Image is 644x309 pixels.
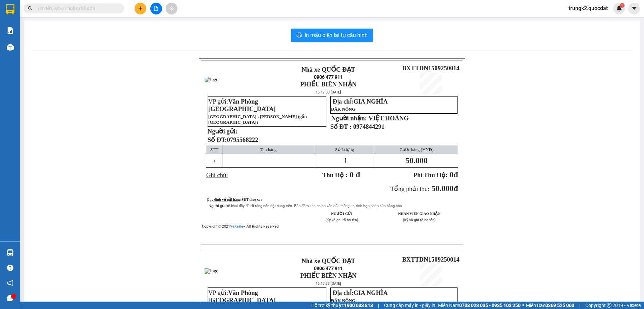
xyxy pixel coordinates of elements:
span: Hỗ trợ kỹ thuật: [311,302,373,309]
span: BXTTDN1509250014 [402,65,460,72]
img: logo [3,29,50,52]
span: - Người gửi kê khai đầy đủ rõ ràng các nội dung trên. Bảo đảm tính chính xác của thông tin, tính ... [207,204,403,208]
strong: 0708 023 035 - 0935 103 250 [459,303,521,308]
span: 16:17:33 [DATE] [316,90,341,94]
span: 0906 477 911 [314,74,343,80]
span: question-circle [7,265,13,271]
span: | [378,302,379,309]
img: logo [205,268,218,274]
img: logo [205,77,218,82]
button: aim [166,3,177,14]
strong: 0369 525 060 [545,303,574,308]
span: Số Lượng [335,147,354,152]
strong: PHIẾU BIÊN NHẬN [51,43,70,65]
img: warehouse-icon [7,249,14,256]
span: Thu Hộ : [322,171,347,179]
span: In mẫu biên lai tự cấu hình [305,31,368,39]
a: VeXeRe [230,224,243,229]
button: plus [135,3,146,14]
span: 16:17:33 [DATE] [316,281,341,286]
span: VIỆT HOÀNG [368,115,409,122]
span: 1 [343,156,347,165]
span: 0795568222 [227,136,258,143]
span: Cước hàng (VNĐ) [399,147,433,152]
span: ĐĂK NÔNG [331,107,356,112]
strong: PHIẾU BIÊN NHẬN [300,81,357,88]
strong: Người nhận: [331,115,367,122]
span: 50.000 [406,156,428,165]
span: Văn Phòng [GEOGRAPHIC_DATA] [208,98,276,112]
span: message [7,295,13,301]
span: Miền Nam [438,302,521,309]
span: đ [453,184,458,193]
img: icon-new-feature [616,5,622,11]
span: Cung cấp máy in - giấy in: [384,302,436,309]
strong: Người gửi: [208,128,237,135]
strong: Nhà xe QUỐC ĐẠT [51,6,70,28]
button: printerIn mẫu biên lai tự cấu hình [291,29,373,42]
span: (Ký và ghi rõ họ tên) [403,218,436,222]
span: BXTTDN1509250014 [71,45,128,52]
span: Phí Thu Hộ: [413,171,447,179]
span: copyright [607,303,611,308]
strong: Số ĐT : [330,123,352,130]
strong: NGƯỜI GỬI [331,212,352,216]
span: Quy định về gửi hàng [207,198,240,201]
span: 0906 477 911 [314,266,343,271]
strong: NHÂN VIÊN GIAO NHẬN [398,212,440,216]
span: Miền Bắc [526,302,574,309]
span: 0974844291 [353,123,384,130]
span: ⚪️ [522,304,524,307]
span: 1 [213,158,215,163]
span: plus [138,6,143,11]
span: STT [210,147,218,152]
span: : [240,198,262,201]
span: search [28,6,33,11]
span: ĐĂK NÔNG [331,298,356,303]
span: caret-down [631,5,637,11]
span: BXTTDN1509250014 [402,256,460,263]
span: [GEOGRAPHIC_DATA] , [PERSON_NAME] (gần [GEOGRAPHIC_DATA]) [208,114,307,125]
span: printer [297,32,302,39]
span: 0906 477 911 [51,29,70,42]
span: trungk2.quocdat [563,4,613,12]
span: Địa chỉ: [332,289,387,296]
img: logo-vxr [6,4,14,14]
strong: 1900 633 818 [344,303,373,308]
span: | [579,302,580,309]
span: 1 [621,3,623,8]
span: VP gửi: [208,98,276,112]
button: file-add [150,3,162,14]
span: (Ký và ghi rõ họ tên) [325,218,358,222]
strong: đ [413,170,458,179]
span: Ghi chú: [206,171,228,179]
button: caret-down [628,3,640,14]
img: solution-icon [7,27,14,34]
span: file-add [154,6,158,11]
sup: 1 [620,3,625,8]
strong: SĐT theo xe : [241,198,262,201]
span: VP gửi: [208,289,276,304]
span: aim [169,6,174,11]
span: GIA NGHĨA [354,289,388,296]
span: 0 đ [350,170,360,179]
img: warehouse-icon [7,44,14,51]
span: notification [7,280,13,286]
span: Địa chỉ: [332,98,387,105]
span: Tên hàng [260,147,277,152]
strong: Số ĐT: [208,136,258,143]
span: 50.000 [431,184,453,193]
strong: Nhà xe QUỐC ĐẠT [302,257,355,264]
span: 0 [449,170,453,179]
input: Tìm tên, số ĐT hoặc mã đơn [37,5,116,12]
span: Văn Phòng [GEOGRAPHIC_DATA] [208,289,276,304]
strong: PHIẾU BIÊN NHẬN [300,272,357,279]
span: GIA NGHĨA [354,98,388,105]
span: Copyright © 2021 – All Rights Reserved [202,224,279,229]
strong: Nhà xe QUỐC ĐẠT [302,66,355,73]
span: Tổng phải thu: [390,185,429,192]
